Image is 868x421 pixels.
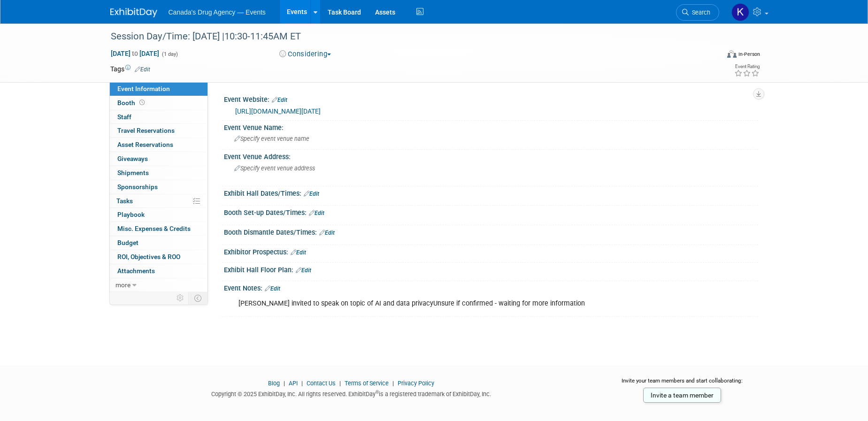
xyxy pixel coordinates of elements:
[296,267,311,274] a: Edit
[676,4,719,21] a: Search
[110,194,207,208] a: Tasks
[607,377,758,391] div: Invite your team members and start collaborating:
[281,380,287,387] span: |
[138,99,146,106] span: Booth not reserved yet
[110,388,593,398] div: Copyright © 2025 ExhibitDay, Inc. All rights reserved. ExhibitDay is a registered trademark of Ex...
[110,138,207,152] a: Asset Reservations
[110,166,207,180] a: Shipments
[224,245,758,257] div: Exhibitor Prospectus:
[232,294,655,313] div: [PERSON_NAME] invited to speak on topic of AI and data privacyUnsure if confirmed - waiting for m...
[224,92,758,105] div: Event Website:
[108,28,705,45] div: Session Day/Time: [DATE] |10:30-11:45AM ET
[110,124,207,138] a: Travel Reservations
[172,292,189,304] td: Personalize Event Tab Strip
[110,278,207,292] a: more
[337,380,343,387] span: |
[110,264,207,278] a: Attachments
[265,285,280,292] a: Edit
[289,380,298,387] a: API
[117,113,131,121] span: Staff
[117,225,191,232] span: Misc. Expenses & Credits
[110,96,207,110] a: Booth
[110,110,207,124] a: Staff
[117,155,148,162] span: Giveaways
[224,186,758,199] div: Exhibit Hall Dates/Times:
[188,292,207,304] td: Toggle Event Tabs
[110,250,207,264] a: ROI, Objectives & ROO
[117,141,173,148] span: Asset Reservations
[110,64,150,74] td: Tags
[643,388,721,403] a: Invite a team member
[738,51,760,58] div: In-Person
[307,380,336,387] a: Contact Us
[224,206,758,218] div: Booth Set-up Dates/Times:
[299,380,305,387] span: |
[117,99,146,107] span: Booth
[390,380,396,387] span: |
[276,49,335,59] button: Considering
[234,165,315,172] span: Specify event venue address
[117,253,180,260] span: ROI, Objectives & ROO
[272,97,287,103] a: Edit
[731,3,749,21] img: Kristen Trevisan
[117,211,145,218] span: Playbook
[117,85,170,92] span: Event Information
[345,380,389,387] a: Terms of Service
[734,64,760,69] div: Event Rating
[234,135,309,142] span: Specify event venue name
[169,8,266,16] span: Canada's Drug Agency — Events
[117,183,158,191] span: Sponsorships
[110,49,160,58] span: [DATE] [DATE]
[664,49,760,63] div: Event Format
[268,380,280,387] a: Blog
[117,267,155,275] span: Attachments
[304,191,319,197] a: Edit
[110,152,207,166] a: Giveaways
[224,225,758,237] div: Booth Dismantle Dates/Times:
[224,150,758,161] div: Event Venue Address:
[398,380,434,387] a: Privacy Policy
[376,390,379,395] sup: ®
[131,50,139,57] span: to
[110,236,207,250] a: Budget
[319,230,335,236] a: Edit
[117,239,138,246] span: Budget
[224,281,758,293] div: Event Notes:
[689,9,710,16] span: Search
[110,82,207,96] a: Event Information
[117,169,149,176] span: Shipments
[224,263,758,275] div: Exhibit Hall Floor Plan:
[135,66,150,73] a: Edit
[235,107,321,115] a: [URL][DOMAIN_NAME][DATE]
[115,281,131,289] span: more
[727,50,737,58] img: Format-Inperson.png
[116,197,133,205] span: Tasks
[309,210,324,216] a: Edit
[224,121,758,132] div: Event Venue Name:
[110,208,207,222] a: Playbook
[110,222,207,236] a: Misc. Expenses & Credits
[110,8,157,17] img: ExhibitDay
[117,127,175,134] span: Travel Reservations
[110,180,207,194] a: Sponsorships
[291,249,306,256] a: Edit
[161,51,178,57] span: (1 day)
